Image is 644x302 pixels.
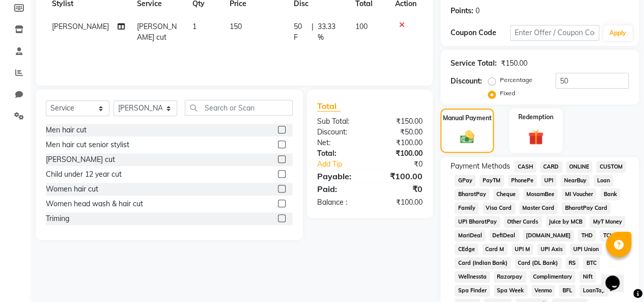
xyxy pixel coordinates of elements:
div: Points: [451,6,473,16]
span: UPI M [512,243,534,255]
span: RS [566,257,579,269]
div: Net: [310,138,370,148]
div: Women head wash & hair cut [46,199,143,209]
span: CASH [514,161,536,173]
span: Wellnessta [455,271,490,283]
span: Master Card [519,202,558,214]
span: 1 [192,22,197,31]
span: Loan [594,175,613,186]
div: ₹150.00 [501,58,527,69]
label: Manual Payment [443,114,492,123]
span: 50 F [294,21,307,43]
div: Service Total: [451,58,497,69]
span: [PERSON_NAME] cut [137,22,177,42]
div: ₹100.00 [370,170,430,182]
div: Women hair cut [46,184,98,195]
span: Juice by MCB [546,216,586,228]
span: Total [317,101,341,112]
span: CEdge [455,243,478,255]
span: BFL [559,285,575,296]
img: _gift.svg [523,128,548,147]
span: Other Cards [504,216,542,228]
span: UPI Union [570,243,602,255]
span: Card (DL Bank) [515,257,562,269]
span: UPI BharatPay [455,216,500,228]
span: CUSTOM [596,161,626,173]
span: Spa Finder [455,285,490,296]
label: Fixed [500,89,515,98]
span: Card M [482,243,508,255]
div: Discount: [310,127,370,138]
span: | [312,21,314,43]
span: BharatPay Card [562,202,610,214]
span: [PERSON_NAME] [52,22,109,31]
span: 150 [230,22,242,31]
div: ₹50.00 [370,127,430,138]
div: Coupon Code [451,28,510,38]
span: UPI Axis [537,243,566,255]
div: Child under 12 year cut [46,169,122,180]
div: ₹150.00 [370,116,430,127]
input: Search or Scan [185,100,293,116]
span: LoanTap [579,285,608,296]
label: Percentage [500,75,533,85]
div: Men hair cut senior stylist [46,140,129,150]
span: Card (Indian Bank) [455,257,511,269]
span: Visa Card [483,202,515,214]
label: Redemption [518,113,553,122]
span: ONLINE [566,161,593,173]
span: Cheque [493,188,519,200]
input: Enter Offer / Coupon Code [510,25,599,41]
span: Payment Methods [451,161,510,172]
span: DefiDeal [489,230,519,241]
div: ₹100.00 [370,138,430,148]
span: THD [578,230,596,241]
div: ₹0 [380,159,430,170]
span: MariDeal [455,230,485,241]
div: Men hair cut [46,125,87,135]
span: MyT Money [590,216,625,228]
div: 0 [475,6,480,16]
span: 100 [355,22,368,31]
span: Complimentary [530,271,576,283]
span: MI Voucher [562,188,596,200]
div: ₹100.00 [370,148,430,159]
div: Balance : [310,197,370,208]
iframe: chat widget [601,261,634,292]
span: Nift [579,271,596,283]
span: GPay [455,175,475,186]
a: Add Tip [310,159,380,170]
span: Venmo [531,285,555,296]
div: Triming [46,213,69,224]
span: Family [455,202,479,214]
span: PhonePe [508,175,537,186]
span: NearBuy [561,175,590,186]
span: PayTM [480,175,504,186]
span: UPI [541,175,556,186]
span: [DOMAIN_NAME] [523,230,574,241]
div: Sub Total: [310,116,370,127]
span: Razorpay [494,271,526,283]
span: BharatPay [455,188,489,200]
span: Bank [600,188,620,200]
button: Apply [603,25,632,41]
div: ₹0 [370,183,430,195]
div: Paid: [310,183,370,195]
div: Total: [310,148,370,159]
div: [PERSON_NAME] cut [46,154,115,165]
span: BTC [583,257,600,269]
span: TCL [600,230,616,241]
div: Payable: [310,170,370,182]
img: _cash.svg [456,129,479,145]
span: Spa Week [494,285,527,296]
div: ₹100.00 [370,197,430,208]
span: 33.33 % [318,21,343,43]
div: Discount: [451,76,482,87]
span: MosamBee [523,188,558,200]
span: CARD [540,161,562,173]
